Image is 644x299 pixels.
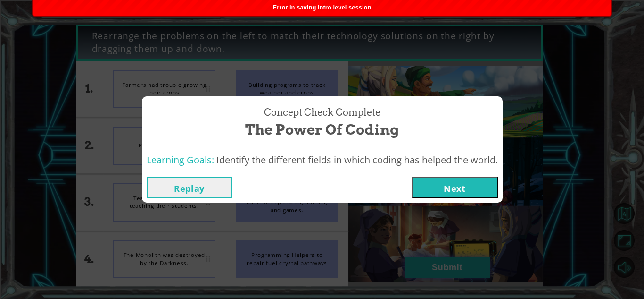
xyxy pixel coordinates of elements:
span: The Power of Coding [245,120,399,140]
button: Next [412,177,498,198]
div: Sign out [4,46,640,55]
div: Delete [4,29,640,38]
span: Error in saving intro level session [273,4,372,11]
span: Identify the different fields in which coding has helped the world. [216,154,498,166]
div: Options [4,38,640,46]
div: Move To ... [4,21,640,29]
div: Sort A > Z [4,4,640,12]
div: Move To ... [4,63,640,72]
div: Rename [4,55,640,63]
span: Concept Check Complete [264,106,380,120]
button: Replay [147,177,232,198]
span: Learning Goals: [147,154,214,166]
div: Sort New > Old [4,12,640,21]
